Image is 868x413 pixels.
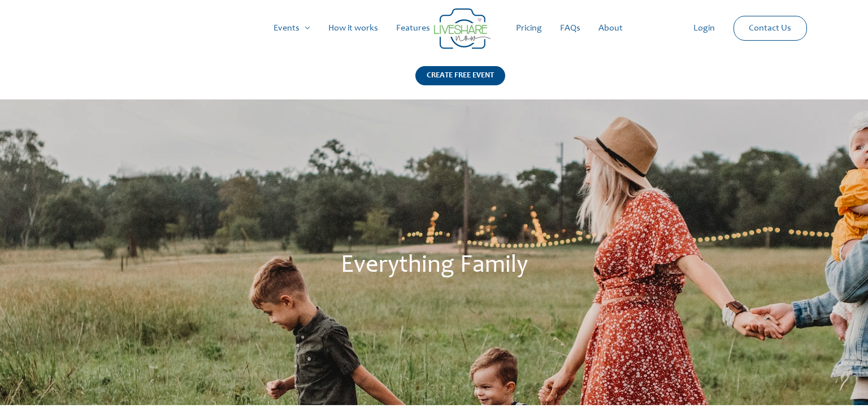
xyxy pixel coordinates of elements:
a: Events [264,10,319,46]
a: Login [684,10,724,46]
span: Everything Family [341,254,528,279]
img: Group 14 | Live Photo Slideshow for Events | Create Free Events Album for Any Occasion [434,8,491,49]
nav: Site Navigation [20,10,848,46]
a: Features [387,10,439,46]
a: Pricing [507,10,551,46]
a: About [589,10,632,46]
a: How it works [319,10,387,46]
a: CREATE FREE EVENT [415,66,505,99]
a: FAQs [551,10,589,46]
div: CREATE FREE EVENT [415,66,505,85]
a: Contact Us [740,16,800,40]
